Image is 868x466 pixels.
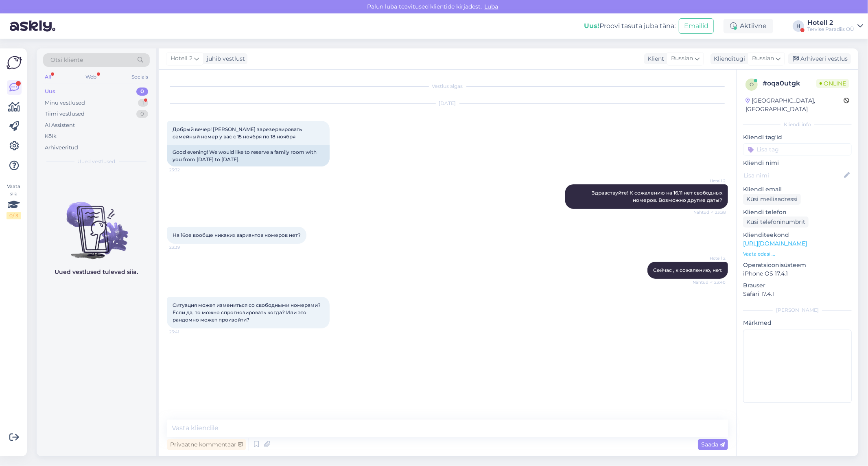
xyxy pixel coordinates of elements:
[173,232,301,238] span: На 16ое вообще никаких вариантов номеров нет?
[743,133,852,142] p: Kliendi tag'id
[45,110,85,118] div: Tiimi vestlused
[7,212,21,219] div: 0 / 3
[724,19,773,33] div: Aktiivne
[136,110,148,118] div: 0
[743,171,842,180] input: Lisa nimi
[171,54,192,63] span: Hotell 2
[743,143,852,155] input: Lisa tag
[7,55,22,70] img: Askly Logo
[743,194,801,205] div: Küsi meiliaadressi
[45,88,55,96] div: Uus
[584,22,599,30] b: Uus!
[793,20,804,32] div: H
[43,72,52,82] div: All
[78,158,116,165] span: Uued vestlused
[711,55,745,63] div: Klienditugi
[750,81,754,88] span: o
[55,268,138,276] p: Uued vestlused tulevad siia.
[695,255,726,261] span: Hotell 2
[167,145,330,166] div: Good evening! We would like to reserve a family room with you from [DATE] to [DATE].
[743,185,852,194] p: Kliendi email
[45,132,57,140] div: Kõik
[644,55,664,63] div: Klient
[693,209,726,215] span: Nähtud ✓ 23:38
[173,302,322,323] span: Ситуация может измениться со свободными номерами? Если да, то можно спрогнозировать когда? Или эт...
[167,100,728,107] div: [DATE]
[743,261,852,269] p: Operatsioonisüsteem
[84,72,98,82] div: Web
[7,183,21,219] div: Vaata siia
[45,99,85,107] div: Minu vestlused
[173,126,303,140] span: Добрый вечер! [PERSON_NAME] зарезервировать семейный номер у вас с 15 ноября по 18 ноября
[584,21,676,31] div: Proovi tasuta juba täna:
[763,79,816,88] div: # oqa0utgk
[743,250,852,258] p: Vaata edasi ...
[788,53,851,64] div: Arhiveeri vestlus
[743,240,807,247] a: [URL][DOMAIN_NAME]
[671,54,693,63] span: Russian
[752,54,774,63] span: Russian
[743,269,852,278] p: iPhone OS 17.4.1
[169,244,200,250] span: 23:39
[653,267,722,273] span: Сейчас , к сожалению, нет.
[743,217,809,228] div: Küsi telefoninumbrit
[679,18,714,34] button: Emailid
[45,144,78,152] div: Arhiveeritud
[807,20,854,26] div: Hotell 2
[693,279,726,285] span: Nähtud ✓ 23:40
[743,231,852,239] p: Klienditeekond
[592,190,724,203] span: Здравствуйте! К сожалению на 16.11 нет свободных номеров. Возможно другие даты?
[37,187,156,260] img: No chats
[167,83,728,90] div: Vestlus algas
[743,281,852,290] p: Brauser
[743,290,852,298] p: Safari 17.4.1
[167,439,246,450] div: Privaatne kommentaar
[743,319,852,327] p: Märkmed
[743,208,852,217] p: Kliendi telefon
[701,441,725,448] span: Saada
[807,26,854,33] div: Tervise Paradiis OÜ
[169,167,200,173] span: 23:32
[695,178,726,184] span: Hotell 2
[50,56,83,64] span: Otsi kliente
[130,72,150,82] div: Socials
[743,121,852,128] div: Kliendi info
[138,99,148,107] div: 1
[169,329,200,335] span: 23:41
[746,96,844,114] div: [GEOGRAPHIC_DATA], [GEOGRAPHIC_DATA]
[45,121,75,129] div: AI Assistent
[807,20,863,33] a: Hotell 2Tervise Paradiis OÜ
[743,159,852,167] p: Kliendi nimi
[136,88,148,96] div: 0
[816,79,849,88] span: Online
[482,3,501,10] span: Luba
[743,306,852,314] div: [PERSON_NAME]
[203,55,245,63] div: juhib vestlust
